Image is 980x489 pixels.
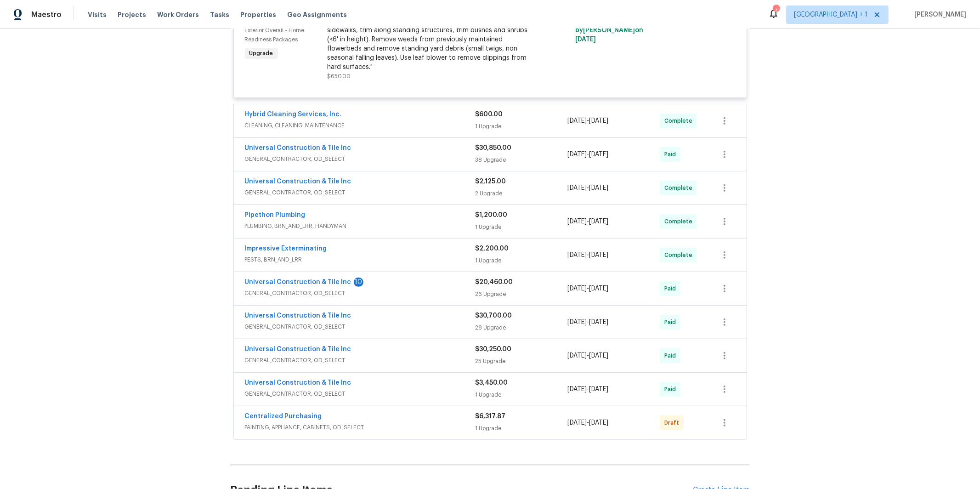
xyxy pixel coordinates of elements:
[589,420,608,426] span: [DATE]
[567,420,587,426] span: [DATE]
[589,151,608,158] span: [DATE]
[589,386,608,392] span: [DATE]
[245,222,476,231] span: PLUMBING, BRN_AND_LRR, HANDYMAN
[664,318,680,327] span: Paid
[567,351,608,360] span: -
[210,11,229,18] span: Tasks
[589,185,608,191] span: [DATE]
[328,74,351,79] span: $650.00
[245,313,351,319] a: Universal Construction & Tile Inc
[664,385,680,394] span: Paid
[589,252,608,258] span: [DATE]
[476,155,568,165] div: 38 Upgrade
[589,118,608,124] span: [DATE]
[664,183,696,193] span: Complete
[589,285,608,292] span: [DATE]
[31,10,62,19] span: Maestro
[567,284,608,293] span: -
[664,250,696,260] span: Complete
[567,386,587,392] span: [DATE]
[567,353,587,359] span: [DATE]
[476,111,503,118] span: $600.00
[245,423,476,432] span: PAINTING, APPLIANCE, CABINETS, OD_SELECT
[589,353,608,359] span: [DATE]
[476,122,568,131] div: 1 Upgrade
[567,118,587,124] span: [DATE]
[589,319,608,325] span: [DATE]
[567,250,608,260] span: -
[245,322,476,331] span: GENERAL_CONTRACTOR, OD_SELECT
[567,319,587,325] span: [DATE]
[245,346,351,353] a: Universal Construction & Tile Inc
[664,217,696,226] span: Complete
[287,10,347,19] span: Geo Assignments
[476,245,509,252] span: $2,200.00
[88,10,107,19] span: Visits
[911,10,966,19] span: [PERSON_NAME]
[476,413,506,420] span: $6,317.87
[567,252,587,258] span: [DATE]
[118,10,146,19] span: Projects
[589,218,608,225] span: [DATE]
[476,256,568,265] div: 1 Upgrade
[476,212,508,218] span: $1,200.00
[245,121,476,130] span: CLEANING, CLEANING_MAINTENANCE
[245,279,351,285] a: Universal Construction & Tile Inc
[476,424,568,433] div: 1 Upgrade
[567,151,587,158] span: [DATE]
[245,145,351,151] a: Universal Construction & Tile Inc
[664,418,683,427] span: Draft
[664,150,680,159] span: Paid
[664,284,680,293] span: Paid
[245,289,476,298] span: GENERAL_CONTRACTOR, OD_SELECT
[567,217,608,226] span: -
[476,222,568,232] div: 1 Upgrade
[567,418,608,427] span: -
[476,290,568,299] div: 26 Upgrade
[567,218,587,225] span: [DATE]
[245,111,342,118] a: Hybrid Cleaning Services, Inc.
[575,18,643,43] span: Approved by [PERSON_NAME] on
[476,279,513,285] span: $20,460.00
[476,178,506,185] span: $2,125.00
[245,245,327,252] a: Impressive Exterminating
[240,10,276,19] span: Properties
[567,183,608,193] span: -
[567,150,608,159] span: -
[245,178,351,185] a: Universal Construction & Tile Inc
[245,154,476,164] span: GENERAL_CONTRACTOR, OD_SELECT
[245,255,476,264] span: PESTS, BRN_AND_LRR
[476,390,568,399] div: 1 Upgrade
[245,188,476,197] span: GENERAL_CONTRACTOR, OD_SELECT
[476,313,512,319] span: $30,700.00
[567,116,608,125] span: -
[245,356,476,365] span: GENERAL_CONTRACTOR, OD_SELECT
[567,318,608,327] span: -
[245,389,476,398] span: GENERAL_CONTRACTOR, OD_SELECT
[476,380,508,386] span: $3,450.00
[328,17,529,72] div: Mowing of grass up to 6" in height. Mow, edge along driveways & sidewalks, trim along standing st...
[575,36,596,43] span: [DATE]
[567,185,587,191] span: [DATE]
[567,285,587,292] span: [DATE]
[794,10,867,19] span: [GEOGRAPHIC_DATA] + 1
[664,351,680,360] span: Paid
[476,145,512,151] span: $30,850.00
[476,323,568,332] div: 28 Upgrade
[245,212,306,218] a: Pipethon Plumbing
[567,385,608,394] span: -
[246,49,277,58] span: Upgrade
[354,278,363,287] div: 10
[245,413,322,420] a: Centralized Purchasing
[245,380,351,386] a: Universal Construction & Tile Inc
[664,116,696,125] span: Complete
[157,10,199,19] span: Work Orders
[476,346,512,353] span: $30,250.00
[476,189,568,198] div: 2 Upgrade
[476,357,568,366] div: 25 Upgrade
[773,6,779,15] div: 7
